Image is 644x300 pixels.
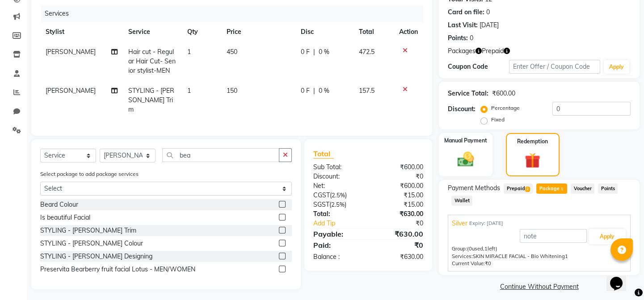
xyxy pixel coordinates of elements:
[520,151,545,170] img: _gift.svg
[451,196,472,206] span: Wallet
[467,246,497,252] span: used, left)
[469,220,503,227] span: Expiry: [DATE]
[482,46,504,56] span: Prepaid
[307,240,368,250] div: Paid:
[313,149,334,158] span: Total
[470,33,473,43] div: 0
[313,47,315,57] span: |
[448,46,476,56] span: Packages
[379,219,430,228] div: ₹0
[452,246,467,252] span: Group:
[187,87,191,95] span: 1
[307,200,368,209] div: ( )
[368,240,430,250] div: ₹0
[307,219,379,228] a: Add Tip
[368,209,430,219] div: ₹630.00
[509,60,600,74] input: Enter Offer / Coupon Code
[301,47,310,57] span: 0 F
[368,172,430,181] div: ₹0
[319,47,329,57] span: 0 %
[589,229,626,244] button: Apply
[448,183,500,193] span: Payment Methods
[301,86,310,96] span: 0 F
[40,22,123,42] th: Stylist
[331,201,345,208] span: 2.5%
[123,22,182,42] th: Service
[295,22,354,42] th: Disc
[313,200,329,208] span: SGST
[307,162,368,172] div: Sub Total:
[221,22,295,42] th: Price
[354,22,394,42] th: Total
[182,22,221,42] th: Qty
[40,252,152,261] div: STYLING - [PERSON_NAME] Designing
[394,22,423,42] th: Action
[128,87,174,113] span: STYLING - [PERSON_NAME] Trim
[452,150,479,169] img: _cash.svg
[41,5,430,22] div: Services
[307,229,368,239] div: Payable:
[40,226,136,235] div: STYLING - [PERSON_NAME] Trim
[368,229,430,239] div: ₹630.00
[40,170,139,178] label: Select package to add package services
[227,87,237,95] span: 150
[319,86,329,96] span: 0 %
[604,60,629,74] button: Apply
[359,87,375,95] span: 157.5
[307,191,368,200] div: ( )
[444,137,487,145] label: Manual Payment
[448,62,509,71] div: Coupon Code
[452,260,485,267] span: Current Value:
[491,116,505,124] label: Fixed
[598,183,618,194] span: Points
[452,253,473,259] span: Services:
[368,162,430,172] div: ₹600.00
[525,187,530,192] span: 2
[40,265,195,274] div: Preservita Bearberry fruit facial Lotus - MEN/WOMEN
[441,282,638,292] a: Continue Without Payment
[359,48,375,56] span: 472.5
[448,8,484,17] div: Card on file:
[467,246,472,252] span: (0
[307,252,368,262] div: Balance :
[187,48,191,56] span: 1
[448,33,468,43] div: Points:
[368,252,430,262] div: ₹630.00
[40,239,143,248] div: STYLING - [PERSON_NAME] Colour
[313,86,315,96] span: |
[227,48,237,56] span: 450
[452,219,467,228] span: Silver
[606,264,635,291] iframe: chat widget
[560,187,564,192] span: 1
[485,260,491,267] span: ₹0
[448,21,478,30] div: Last Visit:
[520,229,587,243] input: note
[46,87,96,95] span: [PERSON_NAME]
[368,200,430,209] div: ₹15.00
[307,209,368,219] div: Total:
[313,191,330,199] span: CGST
[448,104,476,114] div: Discount:
[484,246,488,252] span: 1
[536,183,567,194] span: Package
[40,200,78,209] div: Beard Colour
[46,48,96,56] span: [PERSON_NAME]
[368,191,430,200] div: ₹15.00
[571,183,594,194] span: Voucher
[492,89,515,98] div: ₹600.00
[473,253,568,259] span: SKIN MIRACLE FACIAL - Bio Whitening1
[486,8,490,17] div: 0
[517,137,548,146] label: Redemption
[128,48,176,75] span: Hair cut - Regular Hair Cut- Senior stylist-MEN
[162,148,279,162] input: Search or Scan
[307,181,368,191] div: Net:
[448,89,488,98] div: Service Total:
[480,21,499,30] div: [DATE]
[40,213,90,222] div: Is beautiful Facial
[332,192,345,199] span: 2.5%
[368,181,430,191] div: ₹600.00
[504,183,533,194] span: Prepaid
[491,104,520,112] label: Percentage
[307,172,368,181] div: Discount:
